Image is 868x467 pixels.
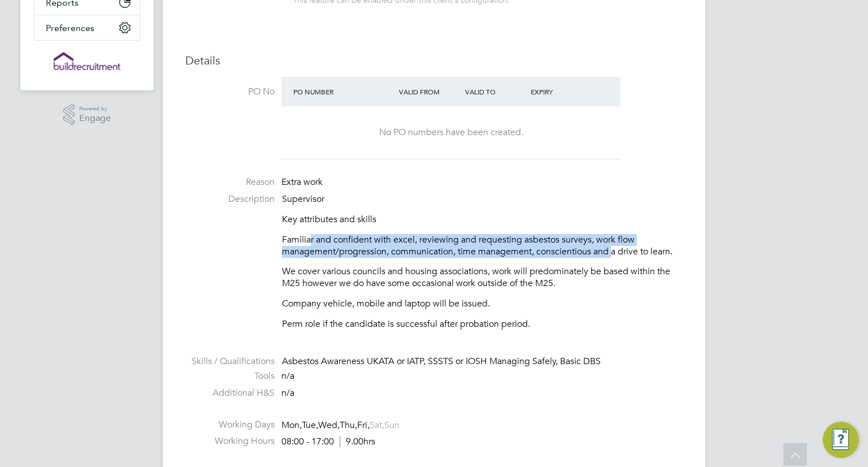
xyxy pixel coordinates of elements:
span: Mon, [281,420,302,431]
label: Working Hours [185,435,275,447]
span: Thu, [340,420,357,431]
span: Tue, [302,420,318,431]
a: Go to home page [34,52,140,70]
span: Fri, [357,420,370,431]
h3: Details [185,53,683,68]
p: We cover various councils and housing associations, work will predominately be based within the M... [282,266,683,289]
p: Key attributes and skills [282,214,683,226]
button: Preferences [34,15,140,40]
div: Valid To [462,81,528,102]
span: 9.00hrs [340,436,375,447]
label: Description [185,193,275,205]
div: Valid From [396,81,462,102]
button: Engage Resource Center [823,422,859,458]
img: buildrec-logo-retina.png [54,52,120,70]
span: Powered by [79,104,111,114]
label: Working Days [185,419,275,431]
label: Reason [185,176,275,188]
span: Wed, [318,420,340,431]
label: Additional H&S [185,387,275,399]
label: Tools [185,370,275,382]
div: Asbestos Awareness UKATA or IATP, SSSTS or IOSH Managing Safely, Basic DBS [282,356,683,367]
label: Skills / Qualifications [185,356,275,367]
div: No PO numbers have been created. [293,127,609,139]
span: Extra work [281,176,323,188]
p: Company vehicle, mobile and laptop will be issued. [282,298,683,310]
span: Sat, [370,420,384,431]
span: n/a [281,387,294,399]
div: PO Number [290,81,396,102]
span: n/a [281,370,294,382]
span: Preferences [46,23,94,33]
label: PO No [185,86,275,98]
p: Familiar and confident with excel, reviewing and requesting asbestos surveys, work flow managemen... [282,234,683,258]
span: Sun [384,420,400,431]
span: Engage [79,114,111,123]
p: Supervisor [282,193,683,205]
a: Powered byEngage [63,104,111,126]
p: Perm role if the candidate is successful after probation period. [282,318,683,330]
div: Expiry [528,81,594,102]
div: 08:00 - 17:00 [281,436,375,448]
